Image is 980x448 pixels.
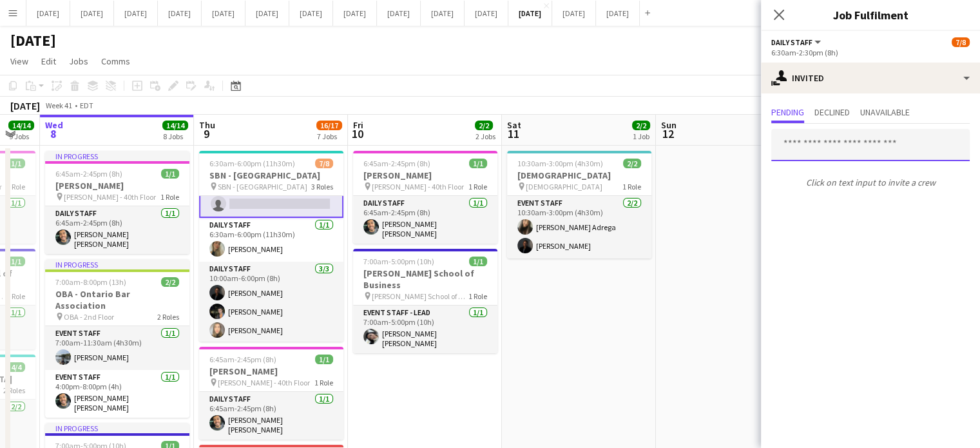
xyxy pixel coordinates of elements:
span: 1 Role [160,192,179,202]
h3: [PERSON_NAME] [45,180,189,191]
span: 9 [197,126,215,141]
app-card-role: Daily Staff1/16:45am-2:45pm (8h)[PERSON_NAME] [PERSON_NAME] [353,196,497,244]
div: 7 Jobs [317,131,341,141]
span: 2 Roles [3,385,25,395]
div: In progress [45,423,189,433]
span: [PERSON_NAME] - 40th Floor [372,182,464,191]
div: 7:00am-5:00pm (10h)1/1[PERSON_NAME] School of Business [PERSON_NAME] School of Business - 30th Fl... [353,249,497,353]
h3: [PERSON_NAME] [199,365,343,377]
span: 1/1 [7,257,25,266]
h3: SBN - [GEOGRAPHIC_DATA] [199,170,343,181]
h3: [PERSON_NAME] [353,170,497,181]
div: 2 Jobs [476,131,495,141]
span: Week 41 [43,101,75,110]
span: 14/14 [162,121,188,130]
div: In progress [45,259,189,269]
span: 4/4 [7,362,25,372]
button: [DATE] [70,1,114,26]
button: [DATE] [245,1,289,26]
button: [DATE] [158,1,202,26]
span: 8 [43,126,63,141]
span: 16/17 [316,121,342,130]
span: 2/2 [632,121,650,130]
span: 1/1 [7,159,25,168]
div: In progress [45,151,189,161]
span: 6:45am-2:45pm (8h) [55,169,122,179]
button: [DATE] [333,1,377,26]
span: 1 Role [314,378,333,387]
span: Unavailable [860,108,910,117]
span: Edit [41,55,56,67]
app-card-role: Daily Staff1/16:30am-6:00pm (11h30m)[PERSON_NAME] [199,218,343,262]
span: 1 Role [622,182,641,191]
div: In progress7:00am-8:00pm (13h)2/2OBA - Ontario Bar Association OBA - 2nd Floor2 RolesEvent Staff1... [45,259,189,418]
p: Click on text input to invite a crew [761,171,980,193]
button: [DATE] [421,1,465,26]
span: 2/2 [161,277,179,287]
button: Daily Staff [771,37,823,47]
span: Jobs [69,55,88,67]
span: 1 Role [6,291,25,301]
span: 2/2 [623,159,641,168]
div: [DATE] [10,99,40,112]
span: Comms [101,55,130,67]
span: Wed [45,119,63,131]
button: [DATE] [596,1,640,26]
span: Declined [814,108,850,117]
button: [DATE] [465,1,508,26]
span: SBN - [GEOGRAPHIC_DATA] [218,182,307,191]
span: 10:30am-3:00pm (4h30m) [517,159,603,168]
span: 1 Role [468,291,487,301]
a: Jobs [64,53,93,70]
span: [DEMOGRAPHIC_DATA] [526,182,602,191]
app-card-role: Event Staff1/14:00pm-8:00pm (4h)[PERSON_NAME] [PERSON_NAME] [45,370,189,418]
span: 3 Roles [311,182,333,191]
div: Invited [761,63,980,93]
button: [DATE] [114,1,158,26]
button: [DATE] [289,1,333,26]
app-card-role: Event Staff - Lead1/17:00am-5:00pm (10h)[PERSON_NAME] [PERSON_NAME] [353,306,497,353]
span: View [10,55,28,67]
span: [PERSON_NAME] - 40th Floor [218,378,310,387]
span: 7:00am-5:00pm (10h) [363,257,434,266]
span: Daily Staff [771,37,812,47]
span: OBA - 2nd Floor [64,312,114,322]
h3: [DEMOGRAPHIC_DATA] [507,170,651,181]
span: [PERSON_NAME] - 40th Floor [64,192,156,202]
h3: [PERSON_NAME] School of Business [353,268,497,291]
button: [DATE] [377,1,421,26]
span: 1/1 [161,169,179,179]
span: Sat [507,119,521,131]
a: Edit [36,53,61,70]
div: 1 Job [633,131,649,141]
button: [DATE] [508,1,552,26]
app-job-card: 6:45am-2:45pm (8h)1/1[PERSON_NAME] [PERSON_NAME] - 40th Floor1 RoleDaily Staff1/16:45am-2:45pm (8... [353,151,497,244]
span: 1 Role [468,182,487,191]
app-card-role: Daily Staff1/16:45am-2:45pm (8h)[PERSON_NAME] [PERSON_NAME] [45,206,189,254]
span: 7/8 [315,159,333,168]
app-job-card: 6:45am-2:45pm (8h)1/1[PERSON_NAME] [PERSON_NAME] - 40th Floor1 RoleDaily Staff1/16:45am-2:45pm (8... [199,347,343,440]
button: [DATE] [552,1,596,26]
button: [DATE] [26,1,70,26]
span: 14/14 [8,121,34,130]
div: EDT [80,101,93,110]
span: Fri [353,119,363,131]
span: [PERSON_NAME] School of Business - 30th Floor [372,291,468,301]
span: 2 Roles [157,312,179,322]
span: 1/1 [469,159,487,168]
div: 9 Jobs [9,131,34,141]
span: 6:30am-6:00pm (11h30m) [209,159,295,168]
app-job-card: 6:30am-6:00pm (11h30m)7/8SBN - [GEOGRAPHIC_DATA] SBN - [GEOGRAPHIC_DATA]3 Roles[PERSON_NAME][PERS... [199,151,343,342]
span: 1/1 [469,257,487,266]
span: 6:45am-2:45pm (8h) [363,159,430,168]
span: 7:00am-8:00pm (13h) [55,277,126,287]
app-card-role: Event Staff1/17:00am-11:30am (4h30m)[PERSON_NAME] [45,326,189,370]
span: 10 [351,126,363,141]
h3: OBA - Ontario Bar Association [45,288,189,311]
app-job-card: In progress6:45am-2:45pm (8h)1/1[PERSON_NAME] [PERSON_NAME] - 40th Floor1 RoleDaily Staff1/16:45a... [45,151,189,254]
app-card-role: Daily Staff3/310:00am-6:00pm (8h)[PERSON_NAME][PERSON_NAME][PERSON_NAME] [199,262,343,343]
